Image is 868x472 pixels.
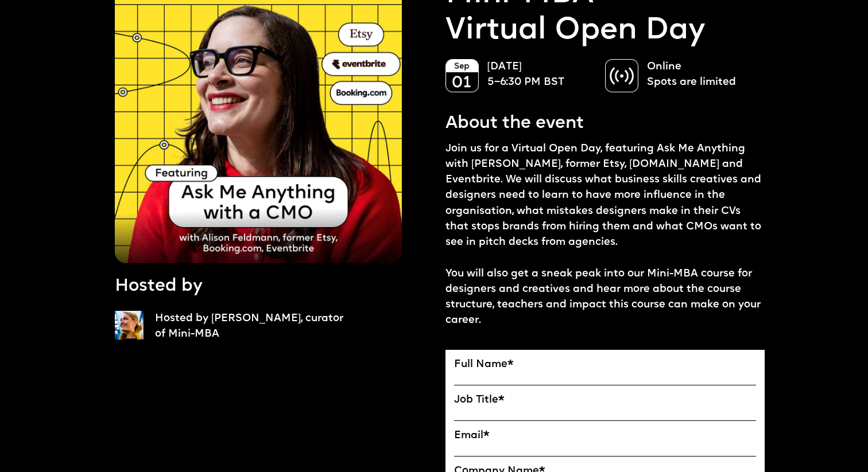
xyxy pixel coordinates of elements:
[454,430,756,442] label: Email
[155,311,350,342] p: Hosted by [PERSON_NAME], curator of Mini-MBA
[487,59,594,90] p: [DATE] 5–6:30 PM BST
[445,141,765,329] p: Join us for a Virtual Open Day, featuring Ask Me Anything with [PERSON_NAME], former Etsy, [DOMAI...
[454,358,756,371] label: Full Name
[647,59,753,90] p: Online Spots are limited
[454,394,756,407] label: Job Title
[115,275,203,299] p: Hosted by
[445,112,584,136] p: About the event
